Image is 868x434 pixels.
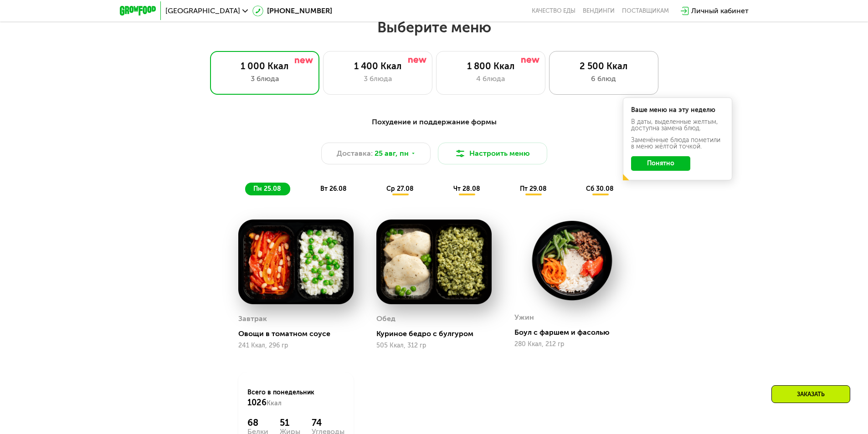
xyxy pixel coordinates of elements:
[220,73,310,84] div: 3 блюда
[583,7,615,15] a: Вендинги
[376,342,492,349] div: 505 Ккал, 312 гр
[320,185,347,193] span: вт 26.08
[253,185,281,193] span: пн 25.08
[691,5,749,16] div: Личный кабинет
[252,5,332,16] a: [PHONE_NUMBER]
[520,185,547,193] span: пт 29.08
[312,417,344,428] div: 74
[247,398,267,408] span: 1026
[622,7,669,15] div: поставщикам
[247,388,344,408] div: Всего в понедельник
[375,148,409,159] span: 25 авг, пн
[514,341,630,348] div: 280 Ккал, 212 гр
[165,7,240,15] span: [GEOGRAPHIC_DATA]
[247,417,268,428] div: 68
[337,148,373,159] span: Доставка:
[280,417,300,428] div: 51
[238,312,267,326] div: Завтрак
[532,7,575,15] a: Качество еды
[514,311,534,324] div: Ужин
[586,185,614,193] span: сб 30.08
[238,342,354,349] div: 241 Ккал, 296 гр
[333,73,423,84] div: 3 блюда
[631,137,724,150] div: Заменённые блюда пометили в меню жёлтой точкой.
[438,143,547,164] button: Настроить меню
[386,185,414,193] span: ср 27.08
[631,119,724,132] div: В даты, выделенные желтым, доступна замена блюд.
[453,185,480,193] span: чт 28.08
[333,61,423,71] div: 1 400 Ккал
[376,329,499,338] div: Куриное бедро с булгуром
[559,61,649,71] div: 2 500 Ккал
[376,312,395,326] div: Обед
[29,18,839,36] h2: Выберите меню
[238,329,361,338] div: Овощи в томатном соусе
[446,61,536,71] div: 1 800 Ккал
[631,156,690,171] button: Понятно
[514,328,637,337] div: Боул с фаршем и фасолью
[164,117,704,128] div: Похудение и поддержание формы
[559,73,649,84] div: 6 блюд
[220,61,310,71] div: 1 000 Ккал
[771,385,850,403] div: Заказать
[267,399,282,407] span: Ккал
[446,73,536,84] div: 4 блюда
[631,107,724,113] div: Ваше меню на эту неделю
